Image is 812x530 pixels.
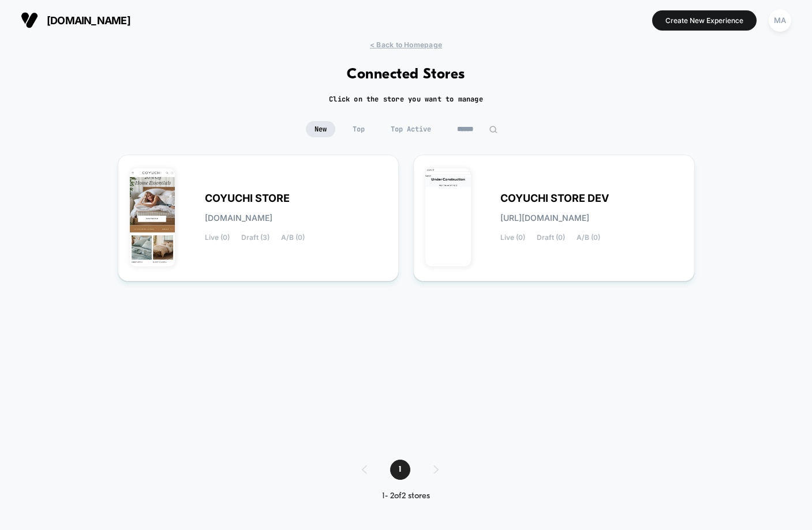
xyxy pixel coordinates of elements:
[390,460,410,480] span: 1
[306,121,335,137] span: New
[241,234,270,242] span: Draft (3)
[130,168,175,266] img: COYUCHI_STORE
[21,12,38,29] img: Visually logo
[769,9,791,32] div: MA
[205,214,272,222] span: [DOMAIN_NAME]
[500,234,525,242] span: Live (0)
[281,234,305,242] span: A/B (0)
[47,14,130,27] span: [DOMAIN_NAME]
[382,121,440,137] span: Top Active
[205,234,230,242] span: Live (0)
[537,234,565,242] span: Draft (0)
[500,214,589,222] span: [URL][DOMAIN_NAME]
[500,194,609,202] span: COYUCHI STORE DEV
[652,10,757,31] button: Create New Experience
[370,40,442,49] span: < Back to Homepage
[350,491,462,501] div: 1 - 2 of 2 stores
[577,234,600,242] span: A/B (0)
[347,66,465,83] h1: Connected Stores
[425,168,471,266] img: COYUCHI_STORE_DEV
[765,9,795,32] button: MA
[205,194,290,202] span: COYUCHI STORE
[344,121,373,137] span: Top
[17,11,134,29] button: [DOMAIN_NAME]
[489,125,497,134] img: edit
[329,95,483,104] h2: Click on the store you want to manage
